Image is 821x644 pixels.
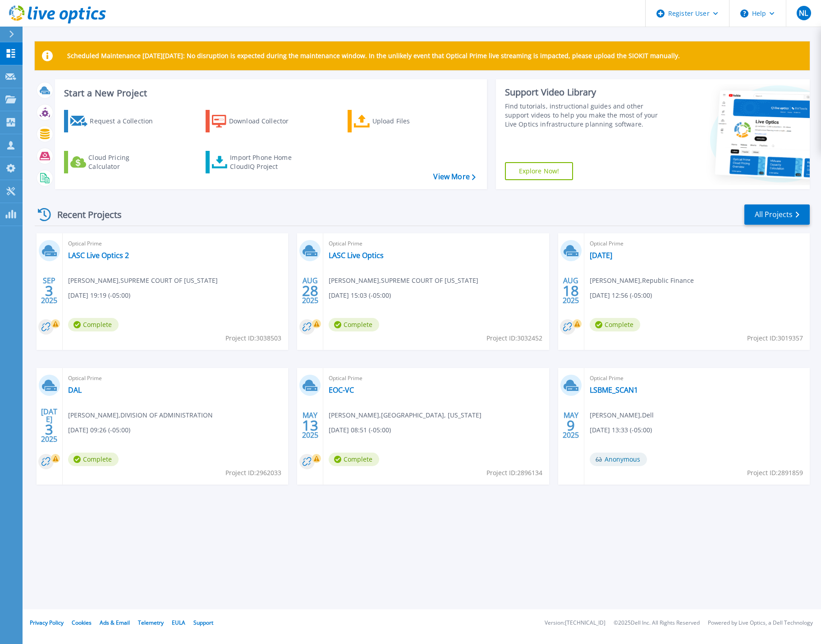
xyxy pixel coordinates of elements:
a: LSBME_SCAN1 [590,385,638,395]
span: Optical Prime [68,373,283,383]
a: EULA [172,619,185,626]
span: [DATE] 13:33 (-05:00) [590,425,652,435]
div: MAY 2025 [302,409,319,442]
span: 9 [567,422,575,429]
span: 3 [45,426,53,433]
a: Request a Collection [64,110,165,132]
div: [DATE] 2025 [41,409,58,442]
h3: Start a New Project [64,88,475,98]
a: [DATE] [590,251,612,260]
span: Optical Prime [68,239,283,249]
span: [DATE] 15:03 (-05:00) [329,290,391,300]
a: Cloud Pricing Calculator [64,151,165,173]
a: Upload Files [348,110,448,132]
div: SEP 2025 [41,274,58,307]
a: Telemetry [138,619,164,626]
span: Complete [590,318,640,331]
span: Complete [68,318,119,331]
a: All Projects [744,204,810,225]
div: MAY 2025 [562,409,579,442]
div: Upload Files [372,112,445,130]
div: Download Collector [229,112,301,130]
span: Optical Prime [590,239,804,249]
div: AUG 2025 [302,274,319,307]
span: Optical Prime [329,239,543,249]
p: Scheduled Maintenance [DATE][DATE]: No disruption is expected during the maintenance window. In t... [67,52,680,59]
span: [PERSON_NAME] , [GEOGRAPHIC_DATA], [US_STATE] [329,410,482,420]
span: 3 [45,287,53,295]
a: LASC Live Optics [329,251,384,260]
li: Version: [TECHNICAL_ID] [545,620,605,626]
a: LASC Live Optics 2 [68,251,129,260]
span: [PERSON_NAME] , SUPREME COURT OF [US_STATE] [329,276,478,286]
span: [DATE] 09:26 (-05:00) [68,425,130,435]
div: Import Phone Home CloudIQ Project [230,153,300,171]
span: Complete [329,318,379,331]
a: Support [193,619,213,626]
span: [PERSON_NAME] , Dell [590,410,654,420]
a: DAL [68,385,82,395]
a: Cookies [72,619,92,626]
span: NL [799,9,808,17]
span: Anonymous [590,453,647,466]
span: Project ID: 2962033 [225,468,281,478]
div: Recent Projects [35,204,134,226]
span: [PERSON_NAME] , Republic Finance [590,276,694,286]
span: [DATE] 08:51 (-05:00) [329,425,391,435]
li: © 2025 Dell Inc. All Rights Reserved [614,620,700,626]
span: Project ID: 3038503 [225,333,281,343]
li: Powered by Live Optics, a Dell Technology [708,620,813,626]
span: [PERSON_NAME] , DIVISION OF ADMINISTRATION [68,410,213,420]
span: Project ID: 2891859 [747,468,803,478]
a: Explore Now! [505,162,573,180]
span: Project ID: 3019357 [747,333,803,343]
a: Privacy Policy [30,619,64,626]
span: Optical Prime [329,373,543,383]
a: View More [433,172,475,181]
span: Complete [68,453,119,466]
div: Find tutorials, instructional guides and other support videos to help you make the most of your L... [505,102,665,129]
span: Complete [329,453,379,466]
a: EOC-VC [329,385,354,395]
div: Request a Collection [90,112,162,130]
span: [PERSON_NAME] , SUPREME COURT OF [US_STATE] [68,276,218,286]
span: 13 [302,422,318,429]
div: Support Video Library [505,86,665,98]
span: Project ID: 3032452 [486,333,542,343]
span: [DATE] 19:19 (-05:00) [68,290,130,300]
a: Download Collector [206,110,306,132]
span: 18 [563,287,579,295]
span: Optical Prime [590,373,804,383]
span: Project ID: 2896134 [486,468,542,478]
div: AUG 2025 [562,274,579,307]
a: Ads & Email [100,619,130,626]
span: [DATE] 12:56 (-05:00) [590,290,652,300]
span: 28 [302,287,318,295]
div: Cloud Pricing Calculator [88,153,161,171]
